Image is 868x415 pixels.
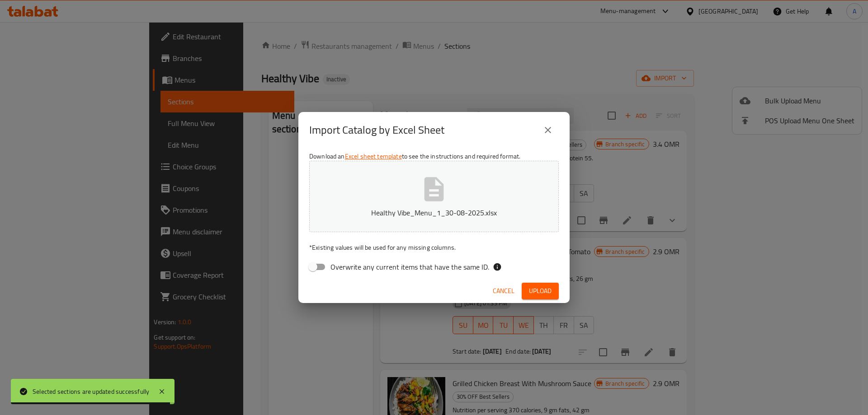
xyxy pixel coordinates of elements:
[298,148,570,279] div: Download an to see the instructions and required format.
[522,283,559,299] button: Upload
[493,262,502,271] svg: If the overwrite option isn't selected, then the items that match an existing ID will be ignored ...
[345,150,402,162] a: Excel sheet template
[330,261,489,272] span: Overwrite any current items that have the same ID.
[537,119,559,141] button: close
[309,161,559,232] button: Healthy Vibe_Menu_1_30-08-2025.xlsx
[309,243,559,252] p: Existing values will be used for any missing columns.
[529,285,552,297] span: Upload
[33,387,149,396] div: Selected sections are updated successfully
[323,207,545,218] p: Healthy Vibe_Menu_1_30-08-2025.xlsx
[489,283,518,299] button: Cancel
[309,123,444,137] h2: Import Catalog by Excel Sheet
[493,285,514,297] span: Cancel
